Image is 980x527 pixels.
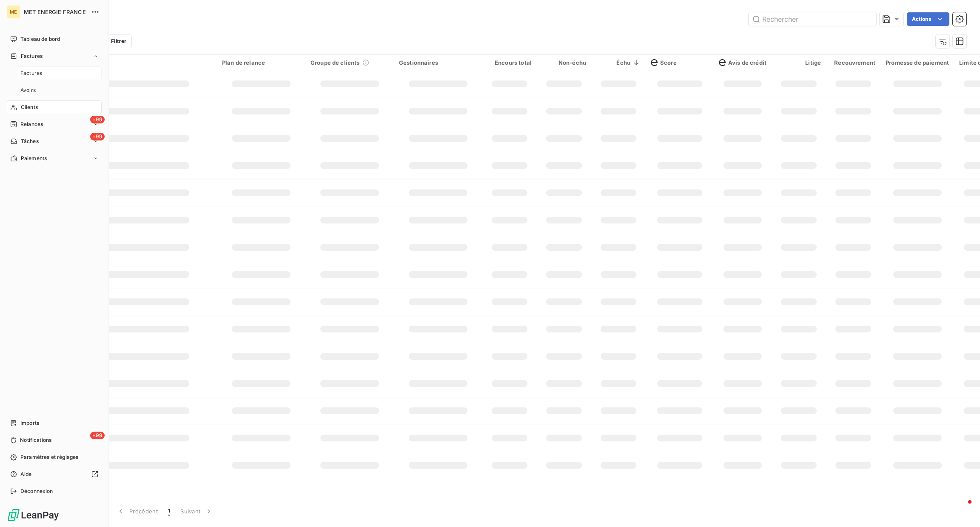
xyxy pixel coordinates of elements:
div: Promesse de paiement [886,59,949,66]
span: Factures [20,69,42,77]
span: Clients [21,103,38,111]
span: Factures [21,52,43,60]
span: Déconnexion [20,487,53,495]
button: Filtrer [93,34,132,48]
span: Avoirs [20,86,36,94]
span: Score [651,59,677,66]
button: Précédent [111,502,163,520]
div: Échu [596,59,641,66]
button: Suivant [175,502,218,520]
span: Avis de crédit [719,59,766,66]
div: Recouvrement [831,59,875,66]
a: Aide [7,467,102,481]
span: Groupe de clients [311,59,360,66]
span: MET ENERGIE FRANCE [24,9,86,15]
span: +99 [90,116,105,123]
span: Tâches [21,137,39,145]
input: Rechercher [749,12,876,26]
span: Imports [20,419,39,427]
div: Gestionnaires [399,59,477,66]
span: Paramètres et réglages [20,453,78,461]
button: Actions [907,12,949,26]
div: Plan de relance [222,59,300,66]
div: Litige [777,59,821,66]
span: 1 [168,507,170,516]
button: 1 [163,502,175,520]
span: Aide [20,470,32,478]
span: +99 [90,432,105,439]
span: Relances [20,120,43,128]
div: Encours total [487,59,532,66]
div: ME [7,5,20,19]
span: Notifications [20,436,51,444]
span: +99 [90,133,105,140]
span: Tableau de bord [20,35,60,43]
span: Paiements [21,155,47,162]
div: Non-échu [542,59,586,66]
iframe: Intercom live chat [951,498,971,518]
img: Logo LeanPay [7,508,60,522]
